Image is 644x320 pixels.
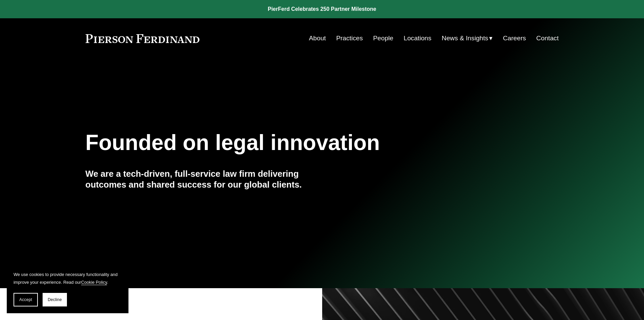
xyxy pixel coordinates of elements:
[442,33,488,44] span: News & Insights
[86,168,322,190] h4: We are a tech-driven, full-service law firm delivering outcomes and shared success for our global...
[373,32,393,45] a: People
[7,264,128,313] section: Cookie banner
[404,32,431,45] a: Locations
[14,271,122,286] p: We use cookies to provide necessary functionality and improve your experience. Read our .
[503,32,526,45] a: Careers
[309,32,326,45] a: About
[336,32,363,45] a: Practices
[86,130,480,155] h1: Founded on legal innovation
[19,297,32,302] span: Accept
[48,297,62,302] span: Decline
[81,280,107,285] a: Cookie Policy
[536,32,558,45] a: Contact
[14,293,38,306] button: Accept
[43,293,67,306] button: Decline
[442,32,493,45] a: folder dropdown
